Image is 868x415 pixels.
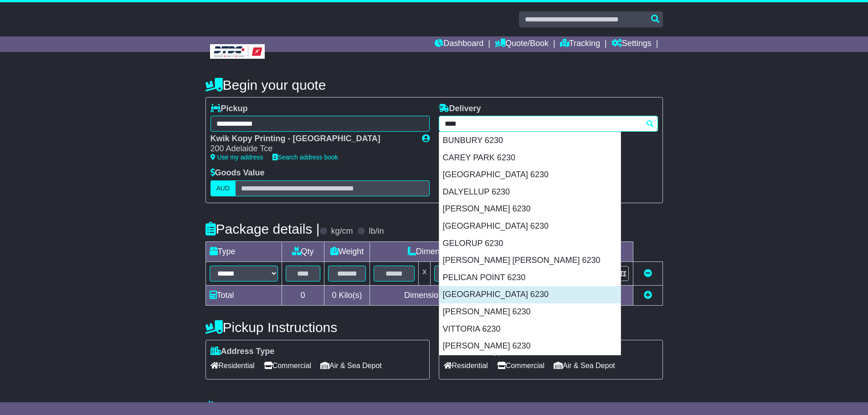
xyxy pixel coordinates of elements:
[205,400,663,415] h4: Warranty & Insurance
[211,134,413,144] div: Kwik Kopy Printing - [GEOGRAPHIC_DATA]
[435,36,483,52] a: Dashboard
[205,241,282,261] td: Type
[439,132,621,149] div: BUNBURY 6230
[439,116,658,132] typeahead: Please provide city
[439,286,621,303] div: [GEOGRAPHIC_DATA] 6230
[272,154,338,161] a: Search address book
[211,168,265,178] label: Goods Value
[495,36,549,52] a: Quote/Book
[644,269,652,278] a: Remove this item
[439,104,481,114] label: Delivery
[419,261,431,285] td: x
[205,320,430,335] h4: Pickup Instructions
[324,241,370,261] td: Weight
[282,241,324,261] td: Qty
[439,338,621,355] div: [PERSON_NAME] 6230
[282,285,324,305] td: 0
[439,149,621,167] div: CAREY PARK 6230
[211,154,263,161] a: Use my address
[644,291,652,300] a: Add new item
[211,180,236,196] label: AUD
[439,269,621,287] div: PELICAN POINT 6230
[369,226,384,236] label: lb/in
[370,285,539,305] td: Dimensions in Centimetre(s)
[439,252,621,269] div: [PERSON_NAME] [PERSON_NAME] 6230
[211,359,255,373] span: Residential
[205,77,663,92] h4: Begin your quote
[331,226,353,236] label: kg/cm
[205,221,320,236] h4: Package details |
[611,36,652,52] a: Settings
[439,184,621,201] div: DALYELLUP 6230
[211,104,248,114] label: Pickup
[211,347,275,357] label: Address Type
[370,241,539,261] td: Dimensions (L x W x H)
[264,359,311,373] span: Commercial
[332,291,336,300] span: 0
[444,359,488,373] span: Residential
[439,166,621,184] div: [GEOGRAPHIC_DATA] 6230
[439,200,621,218] div: [PERSON_NAME] 6230
[320,359,382,373] span: Air & Sea Depot
[211,144,413,154] div: 200 Adelaide Tce
[439,321,621,338] div: VITTORIA 6230
[560,36,600,52] a: Tracking
[324,285,370,305] td: Kilo(s)
[205,285,282,305] td: Total
[497,359,544,373] span: Commercial
[439,303,621,321] div: [PERSON_NAME] 6230
[439,218,621,235] div: [GEOGRAPHIC_DATA] 6230
[439,235,621,252] div: GELORUP 6230
[554,359,615,373] span: Air & Sea Depot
